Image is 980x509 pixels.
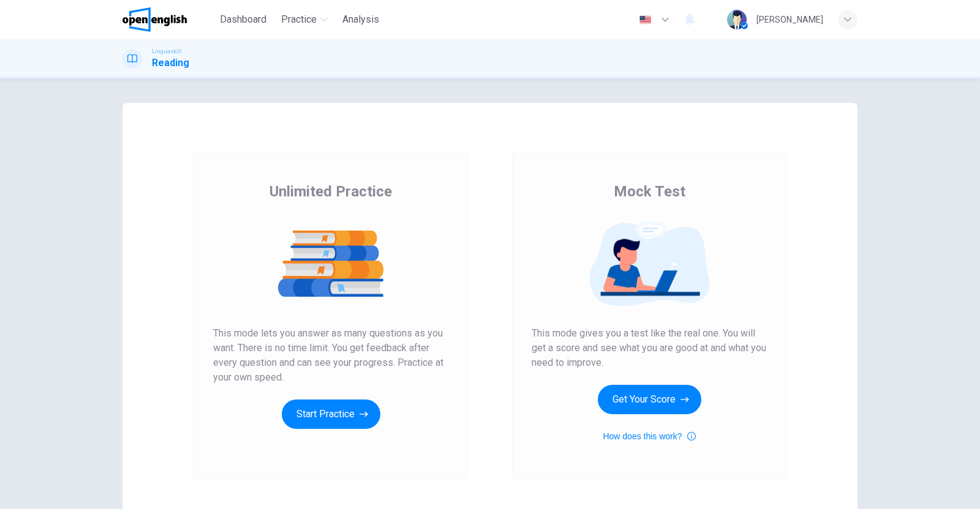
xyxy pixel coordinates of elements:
[123,7,187,32] img: OpenEnglish logo
[281,12,317,27] span: Practice
[215,9,271,31] button: Dashboard
[269,182,392,201] span: Unlimited Practice
[220,12,266,27] span: Dashboard
[282,399,380,429] button: Start Practice
[727,10,747,29] img: Profile picture
[152,47,182,56] span: Linguaskill
[123,7,215,32] a: OpenEnglish logo
[213,326,448,385] span: This mode lets you answer as many questions as you want. There is no time limit. You get feedback...
[598,385,701,414] button: Get Your Score
[152,56,189,70] h1: Reading
[603,429,695,444] button: How does this work?
[276,9,333,31] button: Practice
[638,15,653,24] img: en
[756,12,823,27] div: [PERSON_NAME]
[614,182,685,201] span: Mock Test
[532,326,767,370] span: This mode gives you a test like the real one. You will get a score and see what you are good at a...
[337,9,384,31] button: Analysis
[342,12,379,27] span: Analysis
